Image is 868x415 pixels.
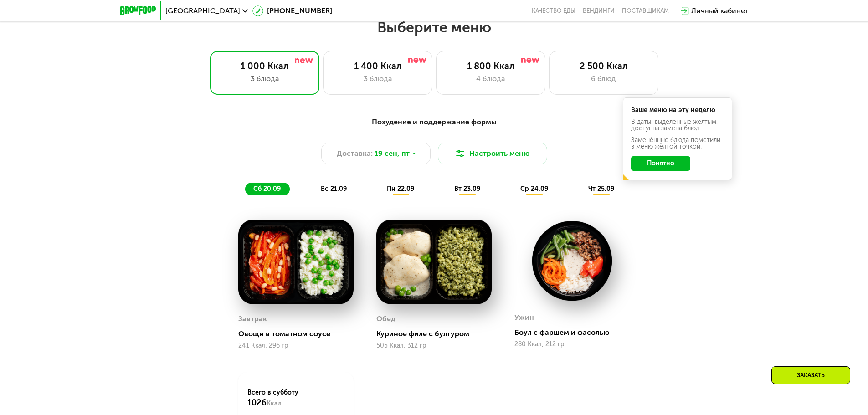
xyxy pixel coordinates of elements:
div: Обед [376,312,395,326]
span: пн 22.09 [387,185,414,193]
div: 1 400 Ккал [333,61,423,72]
div: Ужин [514,311,534,324]
button: Настроить меню [438,143,547,164]
div: поставщикам [622,7,669,15]
div: Заменённые блюда пометили в меню жёлтой точкой. [631,137,724,150]
div: Завтрак [238,312,267,326]
span: чт 25.09 [588,185,614,193]
div: Ваше меню на эту неделю [631,107,724,113]
a: [PHONE_NUMBER] [252,5,332,16]
span: вт 23.09 [454,185,480,193]
span: [GEOGRAPHIC_DATA] [165,7,240,15]
button: Понятно [631,156,690,171]
span: Доставка: [337,148,373,159]
div: 3 блюда [333,73,423,84]
div: 3 блюда [220,73,310,84]
div: Овощи в томатном соусе [238,329,361,338]
span: Ккал [267,400,282,407]
span: ср 24.09 [520,185,548,193]
div: Личный кабинет [691,5,749,16]
div: Куриное филе с булгуром [376,329,499,338]
div: 4 блюда [446,73,536,84]
div: 241 Ккал, 296 гр [238,342,354,349]
div: Всего в субботу [247,388,344,408]
div: 505 Ккал, 312 гр [376,342,492,349]
span: 1026 [247,398,267,408]
span: сб 20.09 [253,185,281,193]
div: В даты, выделенные желтым, доступна замена блюд. [631,119,724,132]
span: вс 21.09 [321,185,347,193]
div: 1 800 Ккал [446,61,536,72]
a: Качество еды [532,7,575,15]
div: 1 000 Ккал [220,61,310,72]
h2: Выберите меню [29,18,839,36]
div: 2 500 Ккал [559,61,649,72]
div: Похудение и поддержание формы [164,117,704,128]
a: Вендинги [583,7,615,15]
div: Заказать [771,366,850,384]
div: Боул с фаршем и фасолью [514,328,637,337]
div: 6 блюд [559,73,649,84]
span: 19 сен, пт [375,148,410,159]
div: 280 Ккал, 212 гр [514,341,630,348]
